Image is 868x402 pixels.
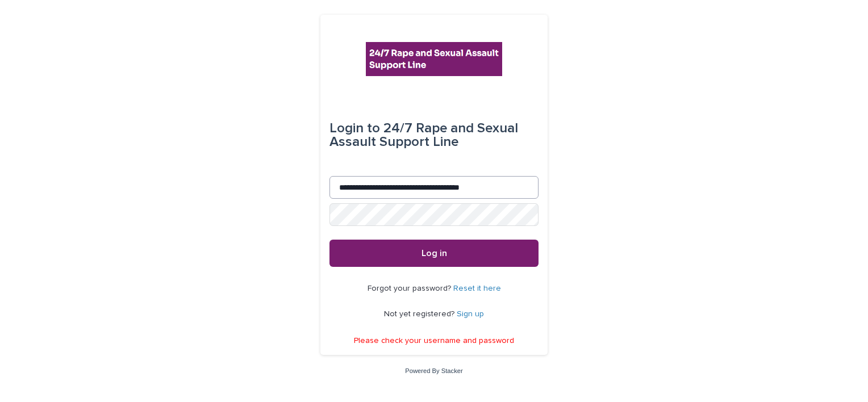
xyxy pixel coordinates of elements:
span: Log in [422,249,447,258]
a: Reset it here [453,284,501,292]
span: Forgot your password? [368,284,453,292]
span: Login to [329,122,380,135]
a: Sign up [457,310,484,318]
p: Please check your username and password [354,336,514,346]
a: Powered By Stacker [405,367,462,374]
button: Log in [329,240,539,267]
img: rhQMoQhaT3yELyF149Cw [366,42,502,76]
span: Not yet registered? [384,310,457,318]
div: 24/7 Rape and Sexual Assault Support Line [329,112,539,158]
